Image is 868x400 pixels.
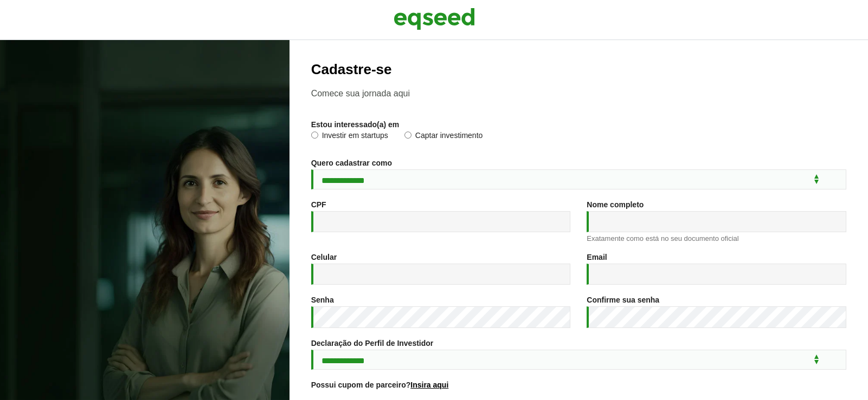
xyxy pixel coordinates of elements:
label: Captar investimento [404,132,483,142]
label: Celular [311,253,337,261]
label: Email [587,253,607,261]
img: EqSeed Logo [394,5,475,32]
label: Nome completo [587,201,644,208]
input: Investir em startups [311,132,318,139]
label: CPF [311,201,326,208]
label: Estou interessado(a) em [311,121,400,128]
label: Confirme sua senha [587,296,659,304]
h2: Cadastre-se [311,62,846,77]
label: Quero cadastrar como [311,159,392,167]
label: Possui cupom de parceiro? [311,381,449,389]
p: Comece sua jornada aqui [311,88,846,99]
label: Senha [311,296,334,304]
input: Captar investimento [404,132,412,139]
a: Insira aqui [410,381,448,389]
div: Exatamente como está no seu documento oficial [587,235,846,242]
label: Investir em startups [311,132,388,142]
label: Declaração do Perfil de Investidor [311,339,434,347]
